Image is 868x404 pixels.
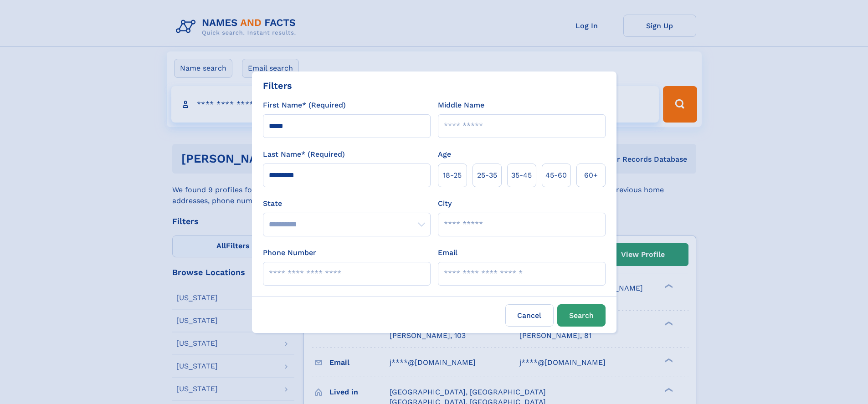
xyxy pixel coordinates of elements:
[443,170,462,181] span: 18‑25
[438,247,457,258] label: Email
[263,247,316,258] label: Phone Number
[438,149,451,160] label: Age
[263,198,431,209] label: State
[545,170,567,181] span: 45‑60
[438,100,484,111] label: Middle Name
[438,198,452,209] label: City
[511,170,532,181] span: 35‑45
[263,100,346,111] label: First Name* (Required)
[505,304,554,327] label: Cancel
[263,79,292,92] div: Filters
[584,170,598,181] span: 60+
[557,304,606,327] button: Search
[263,149,345,160] label: Last Name* (Required)
[477,170,497,181] span: 25‑35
